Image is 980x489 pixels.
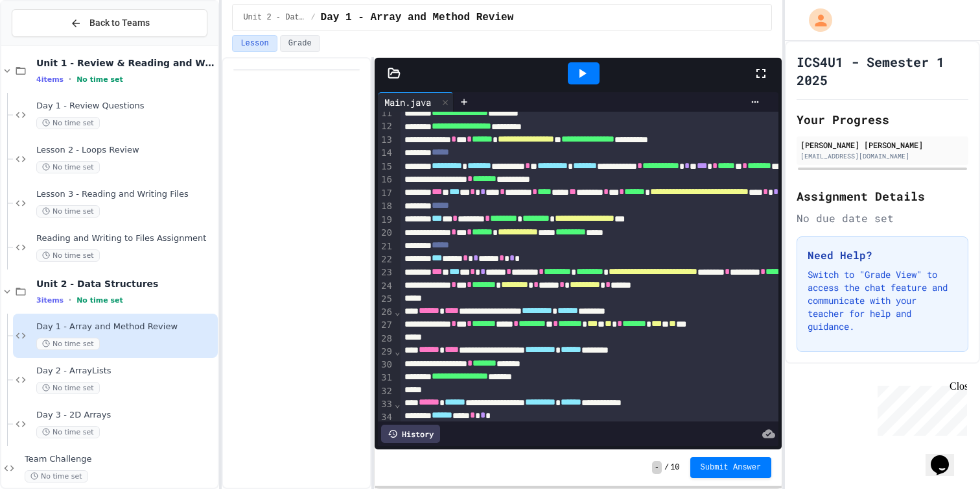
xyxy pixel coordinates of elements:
div: 22 [378,253,394,266]
span: No time set [36,249,100,262]
span: Back to Teams [89,16,150,30]
div: 20 [378,227,394,240]
span: No time set [36,338,100,350]
div: 27 [378,319,394,332]
span: Submit Answer [701,462,762,473]
span: No time set [36,161,100,173]
span: Day 3 - 2D Arrays [36,410,215,421]
div: 34 [378,411,394,424]
div: [EMAIL_ADDRESS][DOMAIN_NAME] [800,151,964,161]
div: 25 [378,293,394,306]
span: 10 [670,462,679,473]
span: Day 2 - ArrayLists [36,366,215,377]
div: 16 [378,173,394,186]
span: Unit 1 - Review & Reading and Writing Files [36,57,215,69]
span: / [664,462,669,473]
div: 29 [378,345,394,358]
iframe: chat widget [926,437,967,476]
button: Back to Teams [12,9,207,37]
span: Day 1 - Review Questions [36,101,215,112]
div: [PERSON_NAME] [PERSON_NAME] [800,139,964,151]
button: Lesson [232,35,277,52]
div: My Account [795,5,835,35]
span: / [310,12,315,23]
div: 26 [378,306,394,319]
div: 12 [378,120,394,133]
span: Day 1 - Array and Method Review [36,321,215,332]
div: 21 [378,240,394,253]
div: 23 [378,266,394,279]
div: Main.java [378,92,454,112]
span: Fold line [394,399,401,409]
div: 28 [378,332,394,345]
div: No due date set [797,210,968,226]
div: 13 [378,134,394,147]
span: Fold line [394,346,401,357]
span: No time set [25,470,88,483]
div: Main.java [378,95,437,109]
h2: Your Progress [797,110,968,129]
span: Reading and Writing to Files Assignment [36,233,215,244]
div: 19 [378,214,394,227]
span: - [652,461,662,474]
span: No time set [36,205,100,218]
button: Grade [280,35,320,52]
div: 31 [378,371,394,384]
span: • [69,74,71,84]
span: Day 1 - Array and Method Review [321,10,514,25]
iframe: chat widget [872,381,967,436]
div: 33 [378,398,394,411]
span: 4 items [36,75,64,84]
span: Unit 2 - Data Structures [243,12,305,23]
span: 3 items [36,296,64,305]
span: No time set [36,426,100,438]
span: • [69,295,71,305]
div: 11 [378,107,394,120]
h2: Assignment Details [797,187,968,205]
div: 15 [378,160,394,173]
span: Team Challenge [25,454,215,465]
div: 18 [378,200,394,213]
span: No time set [36,382,100,394]
span: No time set [76,296,123,305]
span: No time set [36,117,100,129]
span: Unit 2 - Data Structures [36,278,215,290]
h1: ICS4U1 - Semester 1 2025 [797,53,968,89]
span: Lesson 2 - Loops Review [36,145,215,156]
div: Chat with us now!Close [5,5,89,82]
button: Submit Answer [690,457,772,478]
h3: Need Help? [808,247,957,263]
p: Switch to "Grade View" to access the chat feature and communicate with your teacher for help and ... [808,268,957,333]
span: Lesson 3 - Reading and Writing Files [36,189,215,200]
span: No time set [76,75,123,84]
div: 32 [378,385,394,398]
div: History [381,425,440,443]
span: Fold line [394,307,401,317]
div: 17 [378,187,394,200]
div: 24 [378,280,394,293]
div: 30 [378,358,394,371]
div: 14 [378,147,394,160]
